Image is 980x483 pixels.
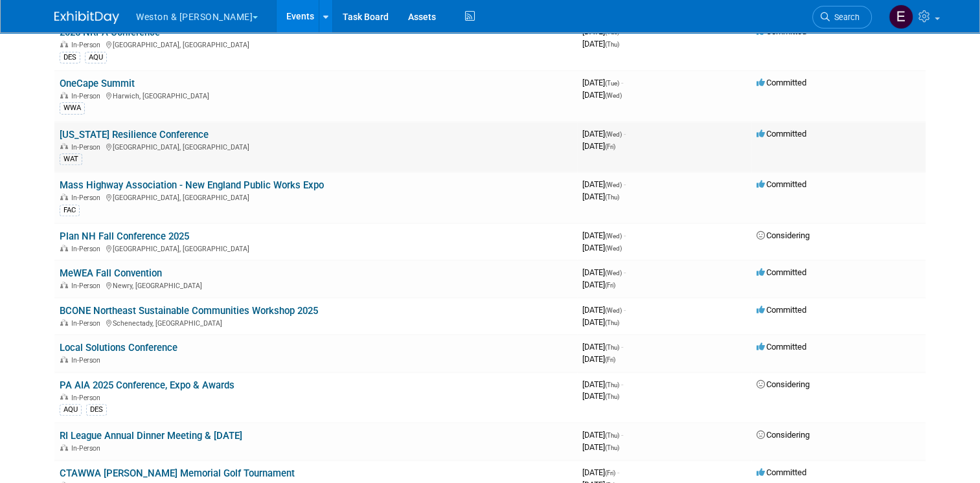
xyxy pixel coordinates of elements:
span: (Thu) [605,393,619,400]
span: - [624,129,626,139]
img: In-Person Event [60,444,68,451]
span: [DATE] [582,342,623,352]
span: In-Person [71,92,104,100]
span: - [621,430,623,440]
div: [GEOGRAPHIC_DATA], [GEOGRAPHIC_DATA] [60,39,572,49]
span: Committed [757,267,806,277]
span: (Fri) [605,356,615,363]
a: MeWEA Fall Convention [60,267,162,279]
a: Plan NH Fall Conference 2025 [60,230,189,242]
a: PA AIA 2025 Conference, Expo & Awards [60,379,234,391]
img: In-Person Event [60,92,68,98]
a: RI League Annual Dinner Meeting & [DATE] [60,430,242,442]
div: [GEOGRAPHIC_DATA], [GEOGRAPHIC_DATA] [60,141,572,152]
span: Committed [757,342,806,352]
span: (Wed) [605,181,622,188]
span: In-Person [71,319,104,328]
span: In-Person [71,394,104,402]
span: [DATE] [582,267,626,277]
img: In-Person Event [60,194,68,200]
span: (Thu) [605,41,619,48]
span: [DATE] [582,430,623,440]
span: [DATE] [582,141,615,151]
img: ExhibitDay [54,11,119,24]
div: [GEOGRAPHIC_DATA], [GEOGRAPHIC_DATA] [60,243,572,253]
span: (Thu) [605,444,619,451]
a: Search [812,6,872,28]
span: [DATE] [582,179,626,189]
span: [DATE] [582,442,619,452]
img: In-Person Event [60,394,68,400]
span: In-Person [71,444,104,453]
span: [DATE] [582,354,615,364]
img: In-Person Event [60,245,68,251]
span: (Wed) [605,131,622,138]
span: - [621,342,623,352]
span: Committed [757,129,806,139]
div: Harwich, [GEOGRAPHIC_DATA] [60,90,572,100]
span: In-Person [71,194,104,202]
span: In-Person [71,143,104,152]
a: [US_STATE] Resilience Conference [60,129,209,140]
span: (Thu) [605,344,619,351]
span: (Fri) [605,469,615,477]
a: BCONE Northeast Sustainable Communities Workshop 2025 [60,305,318,317]
span: (Thu) [605,194,619,201]
span: [DATE] [582,280,615,289]
div: Newry, [GEOGRAPHIC_DATA] [60,280,572,290]
span: In-Person [71,356,104,365]
span: - [624,230,626,240]
span: [DATE] [582,379,623,389]
span: [DATE] [582,230,626,240]
span: [DATE] [582,467,619,477]
span: (Wed) [605,232,622,240]
span: (Fri) [605,143,615,150]
span: [DATE] [582,39,619,49]
span: (Thu) [605,319,619,326]
span: (Wed) [605,307,622,314]
img: In-Person Event [60,282,68,288]
span: - [624,267,626,277]
span: [DATE] [582,317,619,327]
a: Mass Highway Association - New England Public Works Expo [60,179,324,191]
span: [DATE] [582,192,619,201]
span: - [617,467,619,477]
span: [DATE] [582,78,623,87]
span: Considering [757,230,810,240]
img: In-Person Event [60,143,68,150]
div: Schenectady, [GEOGRAPHIC_DATA] [60,317,572,328]
span: Committed [757,305,806,315]
span: In-Person [71,41,104,49]
div: DES [60,52,80,63]
span: [DATE] [582,305,626,315]
span: (Thu) [605,432,619,439]
div: [GEOGRAPHIC_DATA], [GEOGRAPHIC_DATA] [60,192,572,202]
span: Considering [757,379,810,389]
a: Local Solutions Conference [60,342,177,354]
span: Search [830,12,860,22]
span: (Wed) [605,92,622,99]
div: WAT [60,153,82,165]
a: OneCape Summit [60,78,135,89]
span: (Tue) [605,80,619,87]
span: - [624,179,626,189]
span: (Thu) [605,381,619,388]
div: AQU [60,404,82,416]
span: [DATE] [582,129,626,139]
span: Committed [757,179,806,189]
div: AQU [85,52,107,63]
div: FAC [60,205,80,216]
span: Committed [757,78,806,87]
img: In-Person Event [60,319,68,326]
span: - [624,305,626,315]
img: In-Person Event [60,356,68,363]
span: - [621,379,623,389]
div: WWA [60,102,85,114]
span: [DATE] [582,391,619,401]
span: [DATE] [582,90,622,100]
span: Considering [757,430,810,440]
img: Erin Lucy [889,5,913,29]
span: Committed [757,467,806,477]
span: (Wed) [605,269,622,276]
span: - [621,78,623,87]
